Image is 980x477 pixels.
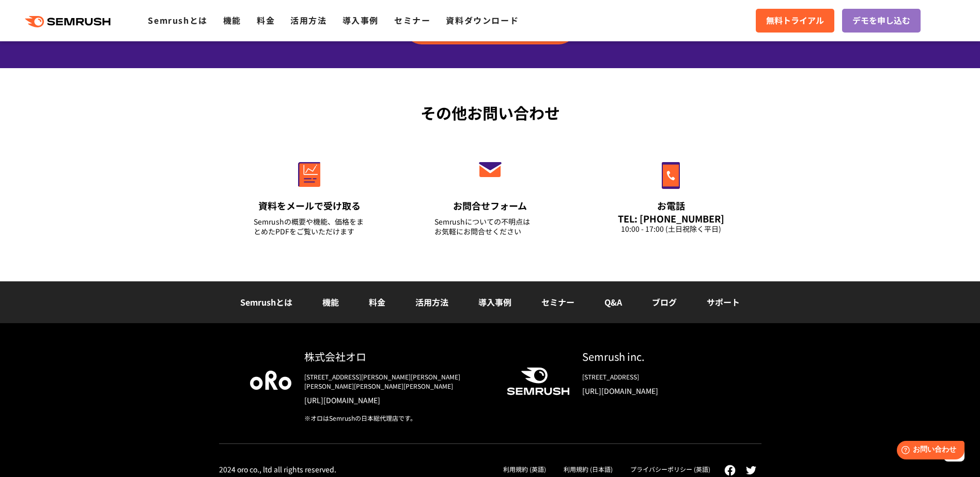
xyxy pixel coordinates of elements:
a: 機能 [223,14,241,26]
div: Semrushの概要や機能、価格をまとめたPDFをご覧いただけます [254,217,365,236]
div: お電話 [615,199,727,212]
a: 活用方法 [290,14,326,26]
a: サポート [707,296,740,308]
a: 利用規約 (英語) [503,465,546,473]
a: デモを申し込む [842,9,921,33]
div: Semrushについての不明点は お気軽にお問合せください [434,217,546,236]
a: 料金 [369,296,385,308]
div: ※オロはSemrushの日本総代理店です。 [304,414,490,423]
a: 導入事例 [343,14,379,26]
span: 無料トライアル [766,14,824,27]
a: 資料ダウンロード [446,14,519,26]
a: 機能 [322,296,339,308]
img: twitter [746,466,756,474]
div: お問合せフォーム [434,199,546,212]
a: [URL][DOMAIN_NAME] [304,395,490,405]
img: oro company [250,371,291,389]
a: 活用方法 [415,296,448,308]
a: セミナー [394,14,430,26]
a: プライバシーポリシー (英語) [630,465,710,473]
a: ブログ [652,296,677,308]
div: 株式会社オロ [304,349,490,364]
a: セミナー [541,296,574,308]
a: Semrushとは [240,296,292,308]
div: 10:00 - 17:00 (土日祝除く平日) [615,224,727,234]
a: [URL][DOMAIN_NAME] [582,386,730,396]
div: 2024 oro co., ltd all rights reserved. [219,465,336,474]
a: 料金 [257,14,275,26]
span: デモを申し込む [852,14,910,27]
a: 無料トライアル [756,9,834,33]
div: 資料をメールで受け取る [254,199,365,212]
iframe: Help widget launcher [888,437,969,466]
a: Semrushとは [148,14,207,26]
div: その他お問い合わせ [219,101,761,124]
a: 導入事例 [478,296,511,308]
a: Q&A [604,296,622,308]
a: お問合せフォーム Semrushについての不明点はお気軽にお問合せください [413,140,568,249]
div: [STREET_ADDRESS][PERSON_NAME][PERSON_NAME][PERSON_NAME][PERSON_NAME][PERSON_NAME] [304,372,490,391]
img: facebook [724,465,736,476]
a: 利用規約 (日本語) [564,465,613,473]
a: 資料をメールで受け取る Semrushの概要や機能、価格をまとめたPDFをご覧いただけます [232,140,387,249]
div: Semrush inc. [582,349,730,364]
div: TEL: [PHONE_NUMBER] [615,213,727,224]
div: [STREET_ADDRESS] [582,372,730,381]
